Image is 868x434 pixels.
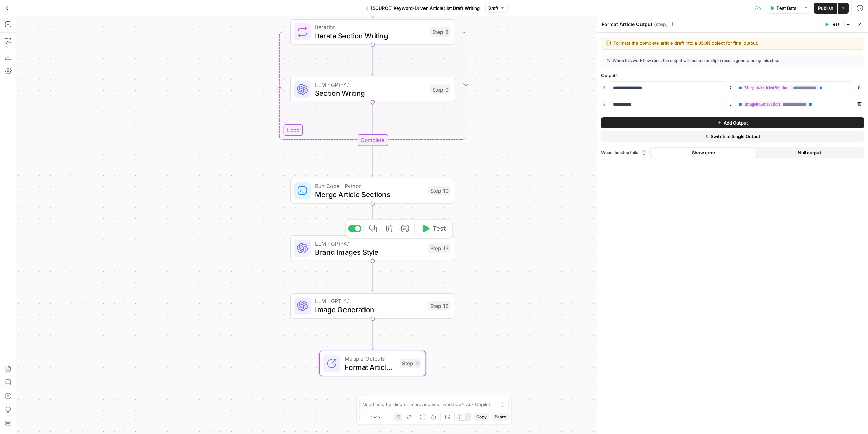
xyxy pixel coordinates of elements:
a: When the step fails: [601,150,647,156]
span: 157% [371,414,380,420]
span: : [730,83,731,91]
button: Switch to Single Output [601,131,864,142]
div: Outputs [601,72,864,79]
button: Publish [814,3,837,14]
span: [SOURCE] Keyword-Driven Article: 1st Draft Writing [371,5,480,12]
div: Step 11 [400,359,421,368]
div: Step 8 [430,27,451,37]
span: Null output [798,149,821,156]
div: Step 9 [430,85,451,94]
div: LoopIterationIterate Section WritingStep 8 [290,19,455,44]
textarea: Formats the complete article draft into a JSON object for final output. [614,40,860,46]
span: Add Output [724,119,748,126]
span: Copy [476,414,487,420]
span: Show error [692,149,715,156]
div: LLM · GPT-4.1Section WritingStep 9 [290,77,455,102]
g: Edge from step_8-iteration-end to step_10 [371,146,374,177]
div: Complete [357,134,388,146]
button: Null output [757,147,863,158]
div: Complete [290,134,455,146]
span: Publish [818,5,833,12]
button: Test [822,20,842,29]
div: Step 13 [428,244,450,253]
span: Section Writing [315,88,426,98]
button: Copy [474,413,489,421]
g: Edge from step_8 to step_9 [371,44,374,76]
span: : [730,99,731,108]
span: Run Code · Python [315,182,423,190]
span: Switch to Single Output [711,133,761,140]
div: When this workflow runs, the output will include multiple results generated by this step. [607,58,819,64]
div: Run Code · PythonMerge Article SectionsStep 10 [290,178,455,203]
button: Test [417,222,450,235]
span: Test Data [776,5,796,12]
span: Format Article Output [344,362,396,372]
span: ( step_11 ) [654,21,673,28]
div: LLM · GPT-4.1Brand Images StyleStep 13Test [290,235,455,261]
div: Multiple OutputsFormat Article OutputStep 11 [290,351,455,376]
span: Test [831,21,839,27]
button: Test Data [766,3,801,14]
span: Brand Images Style [315,247,423,257]
span: Iteration [315,23,426,31]
g: Edge from step_12 to step_11 [371,318,374,350]
span: Draft [488,5,498,11]
textarea: Format Article Output [601,21,652,28]
span: LLM · GPT-4.1 [315,80,426,89]
span: Iterate Section Writing [315,30,426,41]
button: Paste [492,413,509,421]
button: Add Output [601,117,864,128]
span: Paste [495,414,506,420]
g: Edge from step_13 to step_12 [371,261,374,292]
button: Draft [485,4,508,13]
span: LLM · GPT-4.1 [315,239,423,248]
span: Multiple Outputs [344,354,396,363]
button: [SOURCE] Keyword-Driven Article: 1st Draft Writing [361,3,484,14]
span: LLM · GPT-4.1 [315,297,423,305]
span: Merge Article Sections [315,189,423,200]
div: Step 10 [428,186,450,195]
div: Step 12 [428,301,450,310]
span: Test [433,224,446,233]
div: LLM · GPT-4.1Image GenerationStep 12 [290,293,455,319]
span: Image Generation [315,304,423,315]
